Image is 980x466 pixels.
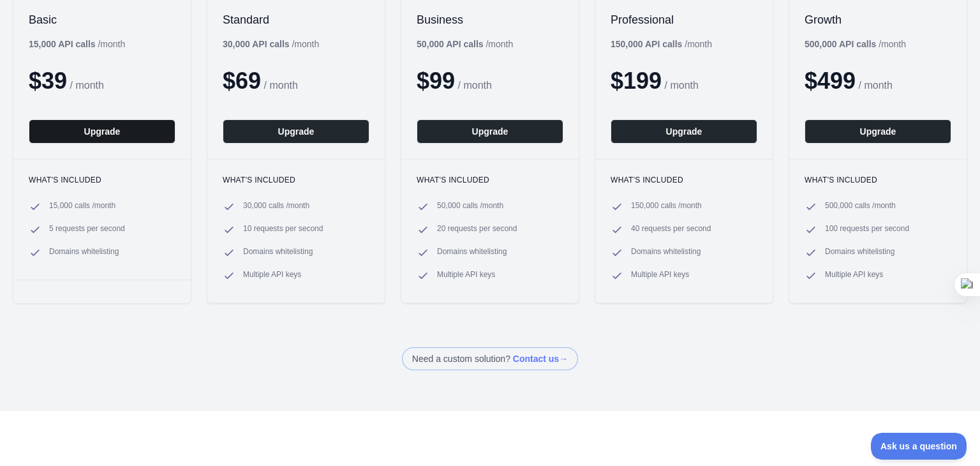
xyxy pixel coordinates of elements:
[825,200,896,213] span: 500,000 calls / month
[437,246,507,259] span: Domains whitelisting
[631,223,711,236] span: 40 requests per second
[437,200,503,213] span: 50,000 calls / month
[437,223,517,236] span: 20 requests per second
[825,246,895,259] span: Domains whitelisting
[871,433,967,460] iframe: Toggle Customer Support
[631,246,701,259] span: Domains whitelisting
[825,223,909,236] span: 100 requests per second
[631,200,702,213] span: 150,000 calls / month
